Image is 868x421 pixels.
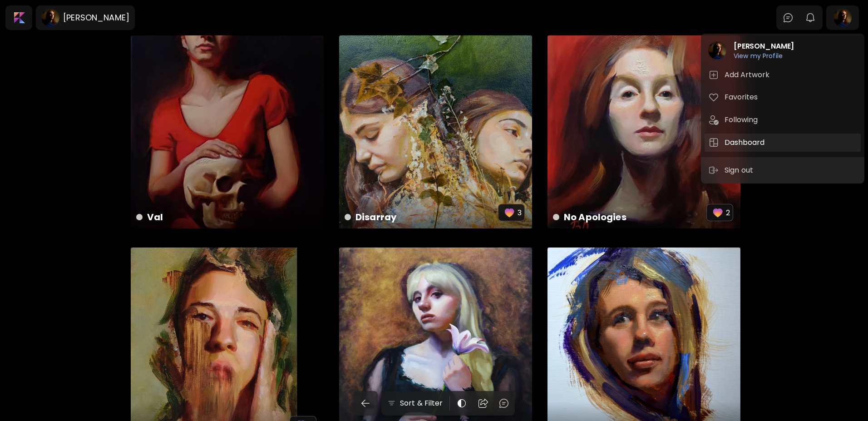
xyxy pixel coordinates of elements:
h5: Add Artwork [725,69,772,80]
h5: Following [725,114,760,125]
h6: View my Profile [734,52,794,60]
button: tabAdd Artwork [705,66,861,84]
img: tab [708,137,719,148]
img: tab [708,114,719,125]
img: tab [708,92,719,103]
img: tab [708,69,719,80]
button: sign-outSign out [705,161,759,179]
h5: Dashboard [725,137,767,148]
button: tabFollowing [705,111,861,129]
button: tabFavorites [705,88,861,106]
h5: Favorites [725,92,760,103]
img: sign-out [708,165,719,176]
h2: [PERSON_NAME] [734,41,794,52]
button: tabDashboard [705,134,861,152]
p: Sign out [725,165,756,176]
